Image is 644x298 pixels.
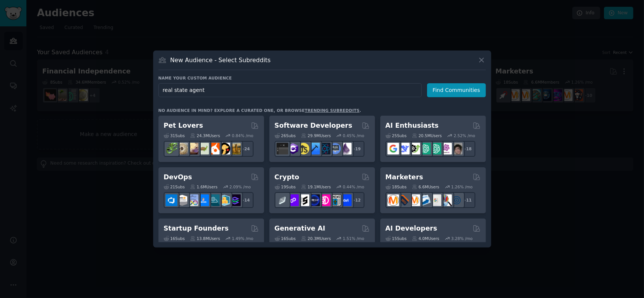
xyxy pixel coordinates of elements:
img: reactnative [319,143,330,154]
img: chatgpt_promptDesign [419,143,431,154]
div: 13.8M Users [190,236,220,241]
div: No audience in mind? Explore a curated one, or browse . [158,108,361,113]
div: 4.0M Users [412,236,440,241]
img: leopardgeckos [187,143,198,154]
img: Emailmarketing [419,194,431,206]
div: 3.28 % /mo [451,236,473,241]
div: 2.09 % /mo [229,184,251,189]
img: AItoolsCatalog [409,143,420,154]
h2: Software Developers [275,121,352,130]
a: trending subreddits [305,108,360,113]
div: 25 Sub s [386,133,407,138]
div: 1.6M Users [190,184,218,189]
div: + 18 [460,141,475,157]
img: content_marketing [387,194,399,206]
div: 0.84 % /mo [232,133,254,138]
img: PlatformEngineers [229,194,241,206]
div: + 11 [460,192,475,208]
div: 21 Sub s [164,184,185,189]
div: 29.9M Users [301,133,331,138]
img: dogbreed [229,143,241,154]
div: 16 Sub s [164,236,185,241]
div: 0.44 % /mo [343,184,364,189]
img: 0xPolygon [287,194,299,206]
h2: DevOps [164,173,192,182]
div: + 24 [238,141,254,157]
button: Find Communities [427,83,486,97]
img: MarketingResearch [440,194,452,206]
img: defi_ [340,194,352,206]
img: learnjavascript [298,143,309,154]
h2: AI Enthusiasts [386,121,439,130]
img: DevOpsLinks [197,194,209,206]
img: ethstaker [298,194,309,206]
img: defiblockchain [319,194,330,206]
img: CryptoNews [329,194,341,206]
img: PetAdvice [218,143,230,154]
img: herpetology [166,143,177,154]
h3: Name your custom audience [158,75,486,81]
h2: Startup Founders [164,224,229,233]
div: 1.51 % /mo [343,236,364,241]
img: ArtificalIntelligence [451,143,463,154]
img: elixir [340,143,352,154]
img: iOSProgramming [308,143,320,154]
img: googleads [430,194,441,206]
div: 1.49 % /mo [232,236,254,241]
img: bigseo [398,194,410,206]
div: 18 Sub s [386,184,407,189]
img: Docker_DevOps [187,194,198,206]
img: chatgpt_prompts_ [430,143,441,154]
div: 16 Sub s [275,236,296,241]
div: 0.45 % /mo [343,133,364,138]
div: + 14 [238,192,254,208]
img: web3 [308,194,320,206]
div: 20.3M Users [301,236,331,241]
img: platformengineering [208,194,220,206]
img: ballpython [176,143,188,154]
input: Pick a short name, like "Digital Marketers" or "Movie-Goers" [158,83,422,97]
img: OpenAIDev [440,143,452,154]
div: 24.3M Users [190,133,220,138]
img: AWS_Certified_Experts [176,194,188,206]
h2: Marketers [386,173,423,182]
div: 15 Sub s [386,236,407,241]
img: aws_cdk [218,194,230,206]
img: cockatiel [208,143,220,154]
h2: Crypto [275,173,300,182]
div: 20.5M Users [412,133,442,138]
div: 2.52 % /mo [454,133,475,138]
div: 19.1M Users [301,184,331,189]
div: 1.26 % /mo [451,184,473,189]
h2: AI Developers [386,224,437,233]
img: OnlineMarketing [451,194,463,206]
div: + 12 [349,192,364,208]
img: AskMarketing [409,194,420,206]
h2: Pet Lovers [164,121,203,130]
img: GoogleGeminiAI [387,143,399,154]
div: 19 Sub s [275,184,296,189]
img: azuredevops [166,194,177,206]
div: + 19 [349,141,364,157]
img: ethfinance [277,194,288,206]
div: 26 Sub s [275,133,296,138]
div: 6.6M Users [412,184,440,189]
img: AskComputerScience [329,143,341,154]
img: csharp [287,143,299,154]
div: 31 Sub s [164,133,185,138]
img: turtle [197,143,209,154]
h3: New Audience - Select Subreddits [170,56,271,64]
h2: Generative AI [275,224,326,233]
img: software [277,143,288,154]
img: DeepSeek [398,143,410,154]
